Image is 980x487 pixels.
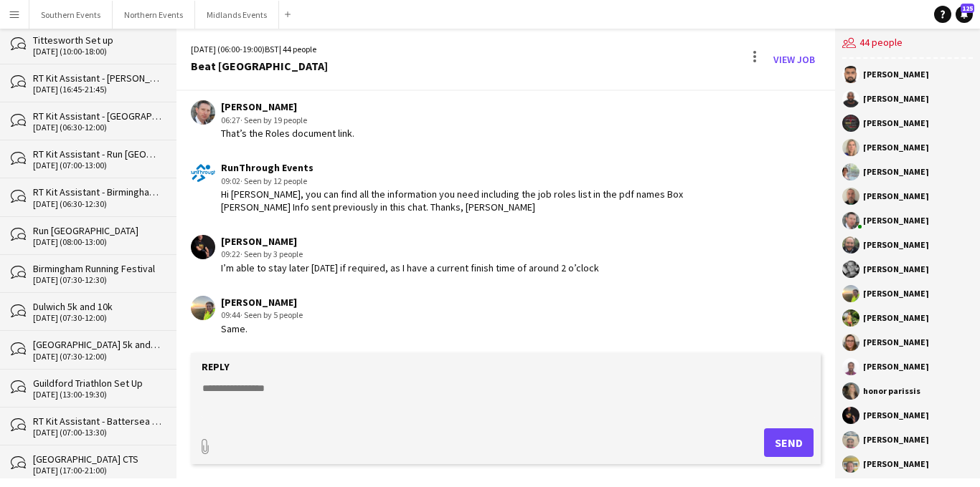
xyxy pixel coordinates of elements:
button: Southern Events [29,1,113,29]
div: [DATE] (06:30-12:30) [33,199,162,209]
div: Birmingham Running Festival [33,262,162,275]
div: RT Kit Assistant - [PERSON_NAME] 5K & 10K [33,72,162,85]
div: I’m able to stay later [DATE] if required, as I have a current finish time of around 2 o’clock [221,261,599,274]
div: [DATE] (17:00-21:00) [33,466,162,476]
div: [DATE] (13:00-19:30) [33,390,162,400]
span: · Seen by 12 people [240,175,307,186]
div: [PERSON_NAME] [863,314,929,322]
div: [DATE] (08:00-13:00) [33,237,162,247]
div: [PERSON_NAME] [863,241,929,249]
div: [PERSON_NAME] [863,192,929,201]
div: That’s the Roles document link. [221,127,354,140]
div: [DATE] (07:30-12:30) [33,275,162,285]
button: Midlands Events [195,1,279,29]
div: [GEOGRAPHIC_DATA] 5k and 10k [33,338,162,351]
div: [PERSON_NAME] [863,95,929,103]
span: 125 [961,4,974,13]
div: [DATE] (16:45-21:45) [33,85,162,95]
a: 125 [956,6,973,23]
div: Beat [GEOGRAPHIC_DATA] [191,59,328,72]
div: [PERSON_NAME] [863,216,929,225]
div: [PERSON_NAME] [221,235,599,248]
div: [PERSON_NAME] [221,100,354,113]
div: 09:02 [221,175,718,188]
span: · Seen by 19 people [240,115,307,125]
div: [PERSON_NAME] [863,143,929,152]
div: [PERSON_NAME] [863,460,929,468]
div: 09:44 [221,309,303,322]
div: RT Kit Assistant - [GEOGRAPHIC_DATA] 5k & 10k [33,110,162,122]
div: Hi [PERSON_NAME], you can find all the information you need including the job roles list in the p... [221,188,718,213]
div: [DATE] (10:00-18:00) [33,47,162,57]
label: Reply [202,360,230,373]
div: [DATE] (06:30-12:00) [33,122,162,132]
div: 06:27 [221,114,354,127]
div: [PERSON_NAME] [863,265,929,274]
span: · Seen by 3 people [240,249,303,259]
div: 09:22 [221,248,599,261]
div: Dulwich 5k and 10k [33,300,162,313]
div: Guildford Triathlon Set Up [33,377,162,390]
div: RunThrough Events [221,161,718,174]
span: BST [265,44,279,54]
div: [GEOGRAPHIC_DATA] CTS [33,453,162,466]
div: [PERSON_NAME] [863,119,929,127]
div: [PERSON_NAME] [863,435,929,444]
div: RT Kit Assistant - Battersea Half Marathon [33,415,162,428]
div: [PERSON_NAME] [863,168,929,176]
span: · Seen by 5 people [240,309,303,320]
div: [PERSON_NAME] [863,338,929,347]
div: Run [GEOGRAPHIC_DATA] [33,224,162,237]
div: [DATE] (07:00-13:30) [33,428,162,438]
div: RT Kit Assistant - Birmingham Running Festival [33,185,162,198]
div: [PERSON_NAME] [863,362,929,371]
button: Send [764,428,814,457]
div: [DATE] (07:30-12:00) [33,352,162,362]
div: Tittesworth Set up [33,34,162,47]
div: [DATE] (07:00-13:00) [33,160,162,170]
div: [PERSON_NAME] [863,411,929,420]
div: honor parissis [863,387,920,395]
div: [DATE] (07:30-12:00) [33,313,162,323]
button: Northern Events [113,1,195,29]
div: [PERSON_NAME] [863,289,929,298]
div: RT Kit Assistant - Run [GEOGRAPHIC_DATA] [33,148,162,160]
div: 44 people [842,29,973,59]
div: [PERSON_NAME] [863,70,929,79]
div: Same. [221,322,303,335]
div: [DATE] (06:00-19:00) | 44 people [191,43,328,56]
a: View Job [768,48,821,71]
div: [PERSON_NAME] [221,296,303,309]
